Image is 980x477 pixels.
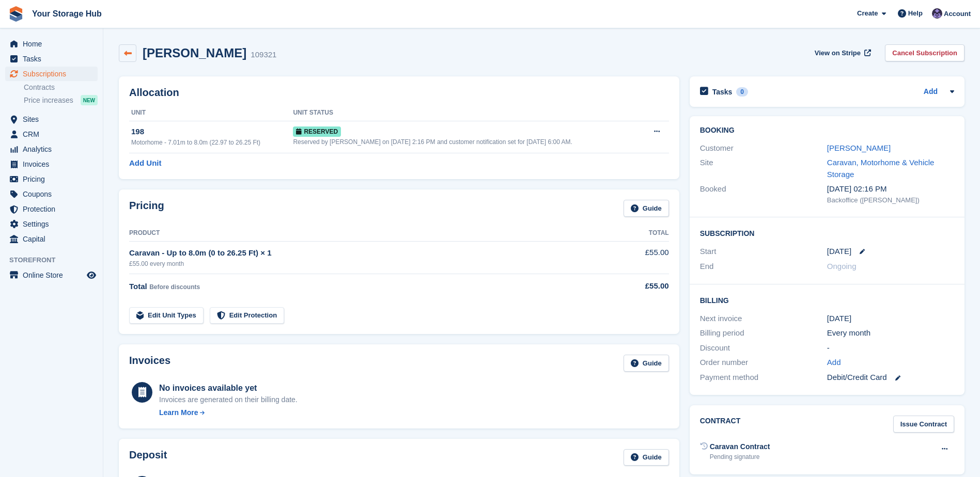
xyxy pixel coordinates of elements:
[23,217,85,231] span: Settings
[24,94,98,106] a: Price increases NEW
[5,37,98,51] a: menu
[5,172,98,186] a: menu
[251,49,276,61] div: 109321
[827,372,954,384] div: Debit/Credit Card
[710,441,770,452] div: Caravan Contract
[131,126,293,138] div: 198
[129,157,161,169] a: Add Unit
[700,261,827,273] div: End
[624,449,669,466] a: Guide
[24,96,73,105] span: Price increases
[712,87,733,97] h2: Tasks
[24,83,98,92] a: Contracts
[129,259,597,268] div: £55.00 every month
[827,313,954,325] div: [DATE]
[129,247,597,259] div: Caravan - Up to 8.0m (0 to 26.25 Ft) × 1
[23,67,85,81] span: Subscriptions
[23,157,85,171] span: Invoices
[129,307,204,324] a: Edit Unit Types
[700,372,827,384] div: Payment method
[815,48,861,58] span: View on Stripe
[700,313,827,325] div: Next invoice
[932,8,942,19] img: Liam Beddard
[23,268,85,282] span: Online Store
[23,187,85,201] span: Coupons
[129,200,164,217] h2: Pricing
[23,232,85,246] span: Capital
[700,142,827,154] div: Customer
[9,255,103,265] span: Storefront
[129,87,669,99] h2: Allocation
[597,225,669,242] th: Total
[700,246,827,258] div: Start
[23,127,85,141] span: CRM
[597,280,669,292] div: £55.00
[293,137,642,147] div: Reserved by [PERSON_NAME] on [DATE] 2:16 PM and customer notification set for [DATE] 6:00 AM.
[5,202,98,216] a: menu
[23,142,85,156] span: Analytics
[736,87,748,97] div: 0
[924,86,938,98] a: Add
[8,6,24,22] img: stora-icon-8386f47178a22dfd0bd8f6a31ec36ba5ce8667c1dd55bd0f319d3a0aa187defe.svg
[5,52,98,66] a: menu
[159,394,298,405] div: Invoices are generated on their billing date.
[710,452,770,462] div: Pending signature
[944,9,971,19] span: Account
[210,307,284,324] a: Edit Protection
[23,172,85,186] span: Pricing
[131,138,293,147] div: Motorhome - 7.01m to 8.0m (22.97 to 26.25 Ft)
[827,195,954,205] div: Backoffice ([PERSON_NAME])
[5,268,98,282] a: menu
[23,52,85,66] span: Tasks
[893,416,954,433] a: Issue Contract
[159,407,298,418] a: Learn More
[811,44,873,61] a: View on Stripe
[700,357,827,369] div: Order number
[129,449,167,466] h2: Deposit
[700,126,954,135] h2: Booking
[129,225,597,242] th: Product
[624,200,669,217] a: Guide
[597,241,669,274] td: £55.00
[85,269,98,281] a: Preview store
[149,283,200,291] span: Before discounts
[143,46,246,60] h2: [PERSON_NAME]
[827,357,841,369] a: Add
[5,142,98,156] a: menu
[827,327,954,339] div: Every month
[129,355,170,372] h2: Invoices
[28,5,106,22] a: Your Storage Hub
[700,183,827,205] div: Booked
[700,157,827,180] div: Site
[159,407,198,418] div: Learn More
[23,37,85,51] span: Home
[5,127,98,141] a: menu
[293,126,341,137] span: Reserved
[827,262,857,271] span: Ongoing
[700,327,827,339] div: Billing period
[5,67,98,81] a: menu
[624,355,669,372] a: Guide
[700,295,954,305] h2: Billing
[5,112,98,126] a: menu
[23,112,85,126] span: Sites
[293,105,642,121] th: Unit Status
[827,158,935,179] a: Caravan, Motorhome & Vehicle Storage
[81,95,98,105] div: NEW
[5,232,98,246] a: menu
[827,246,851,258] time: 2025-09-22 00:00:00 UTC
[5,157,98,171] a: menu
[5,187,98,201] a: menu
[700,342,827,354] div: Discount
[700,228,954,238] h2: Subscription
[857,8,878,19] span: Create
[885,44,965,61] a: Cancel Subscription
[129,282,147,291] span: Total
[159,382,298,394] div: No invoices available yet
[827,342,954,354] div: -
[700,416,741,433] h2: Contract
[23,202,85,216] span: Protection
[908,8,923,19] span: Help
[129,105,293,121] th: Unit
[827,183,954,195] div: [DATE] 02:16 PM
